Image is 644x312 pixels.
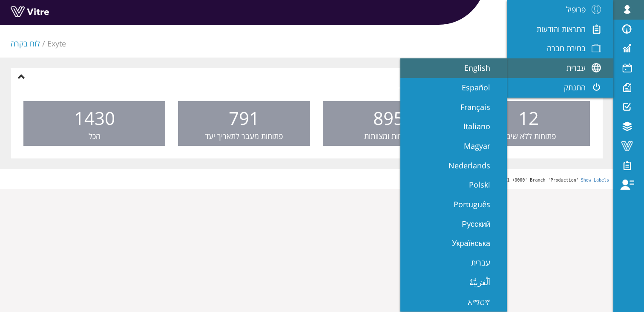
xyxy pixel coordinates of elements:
span: 895 [373,106,404,130]
a: Nederlands [400,156,507,176]
span: פתוחות ומצוותות [364,131,413,141]
span: Nederlands [448,160,500,170]
a: Italiano [400,117,507,136]
a: Magyar [400,136,507,156]
a: Українська [400,234,507,253]
span: פרופיל [566,4,586,14]
span: Português [454,199,500,209]
span: עברית [566,63,586,73]
span: Magyar [464,141,500,151]
span: התראות והודעות [537,24,586,34]
a: בחירת חברה [507,39,613,58]
span: Español [462,82,500,92]
a: התראות והודעות [507,20,613,39]
span: Polski [469,179,500,190]
span: English [464,63,500,73]
a: አማርኛ [400,292,507,312]
span: עברית [471,257,500,268]
span: בחירת חברה [547,43,586,53]
a: Português [400,195,507,214]
a: اَلْعَرَبِيَّةُ [400,273,507,292]
span: Русский [462,219,500,229]
a: Русский [400,214,507,234]
span: 791 [229,106,259,130]
a: 1430 הכל [23,101,165,146]
span: 12 [518,106,539,130]
span: פתוחות ללא שיבוץ [501,131,556,141]
a: English [400,58,507,78]
span: התנתק [564,82,586,92]
span: Українська [452,238,500,248]
a: 791 פתוחות מעבר לתאריך יעד [178,101,310,146]
span: הכל [89,131,101,141]
span: פתוחות מעבר לתאריך יעד [205,131,283,141]
a: Español [400,78,507,98]
a: עברית [507,58,613,78]
span: አማርኛ [468,297,500,307]
span: Italiano [463,121,500,131]
a: 12 פתוחות ללא שיבוץ [467,101,590,146]
span: Français [460,102,500,112]
a: עברית [400,253,507,273]
a: 895 פתוחות ומצוותות [323,101,454,146]
a: Exyte [47,38,66,49]
li: לוח בקרה [11,38,47,49]
a: Polski [400,175,507,195]
a: Show Labels [581,178,609,182]
a: התנתק [507,78,613,98]
span: اَلْعَرَبِيَّةُ [469,277,500,287]
a: Français [400,98,507,117]
span: 1430 [74,106,115,130]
